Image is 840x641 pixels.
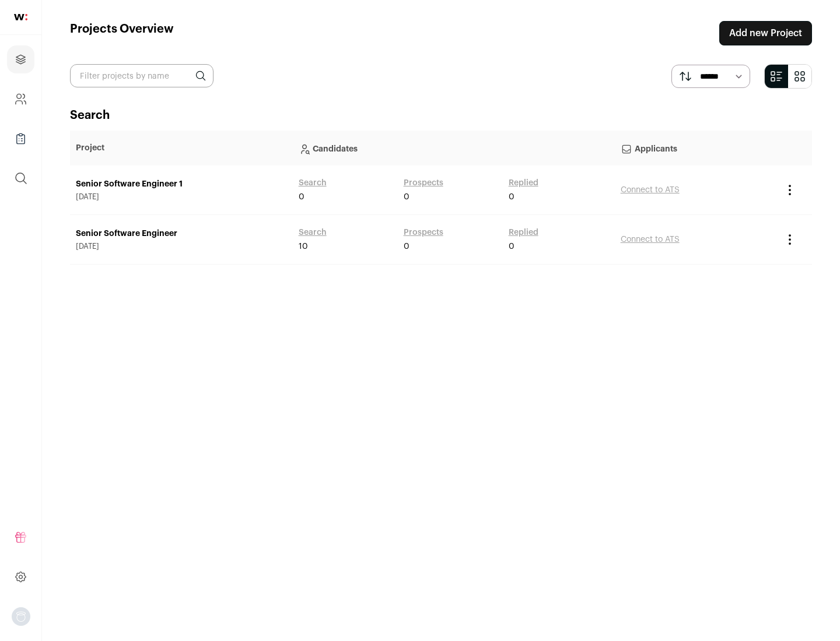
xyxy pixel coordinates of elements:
[12,607,30,626] img: nopic.png
[621,136,771,160] p: Applicants
[299,177,327,189] a: Search
[76,142,287,154] p: Project
[783,183,797,197] button: Project Actions
[509,241,514,252] span: 0
[299,241,308,252] span: 10
[299,227,327,238] a: Search
[12,607,30,626] button: Open dropdown
[14,14,27,20] img: wellfound-shorthand-0d5821cbd27db2630d0214b213865d53afaa358527fdda9d0ea32b1df1b89c2c.svg
[404,241,409,252] span: 0
[621,186,680,194] a: Connect to ATS
[76,178,287,190] a: Senior Software Engineer 1
[509,191,514,203] span: 0
[299,136,609,160] p: Candidates
[509,227,538,238] a: Replied
[719,21,812,45] a: Add new Project
[404,227,443,238] a: Prospects
[76,242,287,251] span: [DATE]
[70,21,174,45] h1: Projects Overview
[621,235,680,244] a: Connect to ATS
[783,233,797,246] button: Project Actions
[299,191,304,203] span: 0
[70,64,213,87] input: Filter projects by name
[76,192,287,202] span: [DATE]
[404,191,409,203] span: 0
[7,125,34,153] a: Company Lists
[404,177,443,189] a: Prospects
[7,85,34,113] a: Company and ATS Settings
[7,45,34,73] a: Projects
[70,107,812,124] h2: Search
[76,228,287,240] a: Senior Software Engineer
[509,177,538,189] a: Replied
